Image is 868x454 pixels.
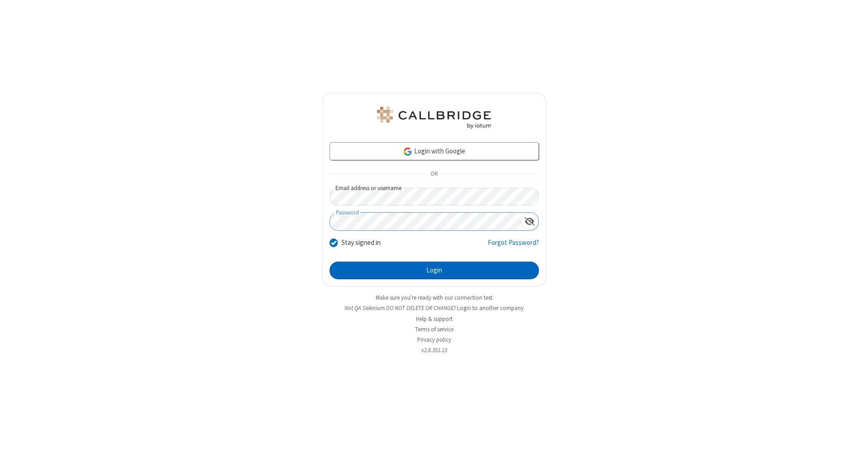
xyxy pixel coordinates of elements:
[330,188,539,205] input: Email address or username
[488,238,539,255] a: Forgot Password?
[521,213,538,229] div: Show password
[403,147,413,157] img: google-icon.png
[341,238,381,248] label: Stay signed in
[375,107,493,129] img: QA Selenium DO NOT DELETE OR CHANGE
[376,294,492,301] a: Make sure you're ready with our connection test
[416,315,453,323] a: Help & support
[457,304,524,312] button: Login to another company
[330,213,521,230] input: Password
[330,142,539,160] a: Login with Google
[417,336,451,344] a: Privacy policy
[322,304,546,312] li: Not QA Selenium DO NOT DELETE OR CHANGE?
[330,262,539,280] button: Login
[427,168,441,181] span: OR
[322,346,546,354] li: v2.6.351.13
[415,325,453,333] a: Terms of service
